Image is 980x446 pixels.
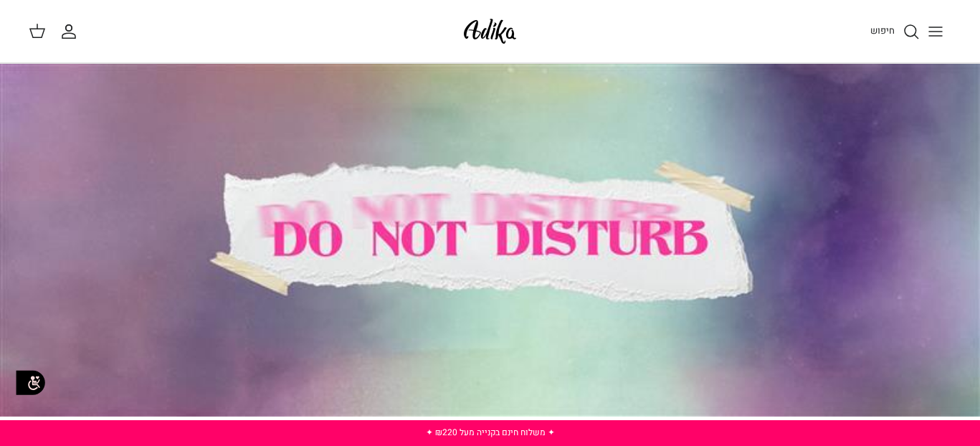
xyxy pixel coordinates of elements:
[870,24,895,37] span: חיפוש
[920,16,951,47] button: Toggle menu
[11,363,50,402] img: accessibility_icon02.svg
[60,23,83,40] a: החשבון שלי
[460,14,520,48] img: Adika IL
[426,426,555,439] a: ✦ משלוח חינם בקנייה מעל ₪220 ✦
[870,23,920,40] a: חיפוש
